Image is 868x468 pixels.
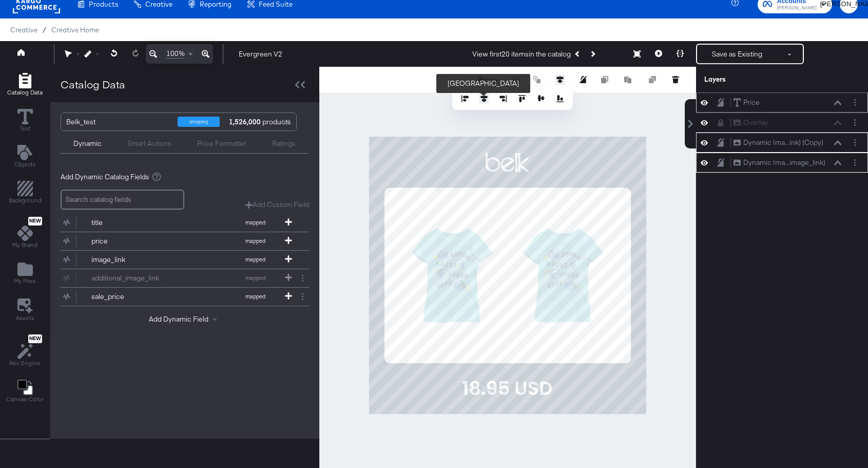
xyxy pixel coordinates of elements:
[8,259,42,289] button: Add Files
[696,113,868,133] div: OverlayLayer Options
[91,218,166,228] div: title
[61,232,296,250] button: pricemapped
[73,139,102,148] div: Dynamic
[28,335,42,342] span: New
[227,237,283,245] span: mapped
[743,98,760,107] div: Price
[178,117,220,127] div: shopping
[10,295,41,325] button: Assets
[37,26,51,34] span: /
[166,49,185,59] span: 100%
[61,288,296,306] button: sale_pricemapped
[61,172,149,182] span: Add Dynamic Catalog Fields
[16,314,34,322] span: Assets
[9,196,42,204] span: Background
[66,113,170,130] div: Belk_test
[850,97,860,108] button: Layer Options
[696,153,868,173] div: Dynamic Ima...image_link)Layer Options
[733,157,826,168] button: Dynamic Ima...image_link)
[61,251,296,269] button: image_linkmapped
[3,332,47,370] button: NewRec Engine
[227,113,262,130] strong: 1,526,000
[14,277,36,285] span: My Files
[61,214,309,232] div: titlemapped
[149,314,221,324] button: Add Dynamic Field
[127,139,171,148] div: Smart Actions
[227,113,258,130] div: products
[227,293,283,300] span: mapped
[227,256,283,263] span: mapped
[733,97,760,108] button: Price
[476,74,499,85] button: Group
[7,88,43,97] span: Catalog Data
[61,288,309,306] div: sale_pricemapped
[197,139,246,148] div: Price Formatter
[91,236,166,246] div: price
[743,158,825,167] div: Dynamic Ima...image_link)
[6,215,44,253] button: NewMy Brand
[585,45,600,63] button: Next Product
[743,138,823,147] div: Dynamic Ima...ink) (Copy)
[704,74,809,84] div: Layers
[11,106,39,136] button: Text
[697,45,777,63] button: Save as Existing
[91,255,166,265] div: image_link
[61,77,125,92] div: Catalog Data
[245,200,309,210] button: Add Custom Field
[3,179,48,208] button: Add Rectangle
[696,133,868,153] div: Dynamic Ima...ink) (Copy)Layer Options
[61,214,296,232] button: titlemapped
[227,219,283,226] span: mapped
[850,137,860,148] button: Layer Options
[51,26,99,34] a: Creative Home
[1,70,49,100] button: Add Rectangle
[61,269,309,287] div: additional_image_linkmapped
[571,45,585,63] button: Previous Product
[472,49,571,59] div: View first 20 items in the catalog
[10,26,37,34] span: Creative
[850,157,860,168] button: Layer Options
[61,251,309,269] div: image_linkmapped
[14,160,36,169] span: Objects
[777,4,817,12] span: [PERSON_NAME]
[12,241,37,249] span: My Brand
[272,139,296,148] div: Ratings
[6,395,44,403] span: Canvas Color
[9,359,41,367] span: Rec Engine
[696,92,868,113] div: PriceLayer Options
[850,117,860,128] button: Layer Options
[61,190,184,210] input: Search catalog fields
[61,232,309,250] div: pricemapped
[733,137,824,148] button: Dynamic Ima...ink) (Copy)
[28,218,42,224] span: New
[91,292,166,302] div: sale_price
[20,124,31,133] span: Text
[8,142,42,172] button: Add Text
